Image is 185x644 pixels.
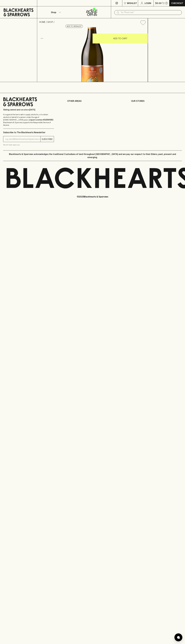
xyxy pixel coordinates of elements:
p: ADD TO CART [113,37,127,40]
p: Checkout [171,2,183,5]
strong: Liquor License #32064953 [29,119,53,121]
p: Shop [51,11,56,14]
p: Login [145,2,151,5]
button: Add to wishlist [65,25,83,28]
p: ⠀ [37,2,39,5]
button: SUBSCRIBE [41,136,54,142]
button: Shop [37,6,74,18]
input: Try "Pinot noir" [121,10,180,15]
a: HOME [39,21,45,23]
p: Subscribe to The Blackhearts Newsletter [3,131,54,134]
a: SHOP [47,21,53,23]
p: Sibling owned and run since [DATE] [3,108,54,111]
p: SUBSCRIBE [42,138,53,141]
p: OTHER AREAS [67,99,118,103]
button: Add to wishlist [139,19,147,26]
p: $0.00 [155,2,162,5]
img: 40526.png [37,27,148,82]
input: e.g. jane@blackheartsandsparrows.com.au [5,137,40,141]
p: OUR STORES [131,99,182,103]
button: ADD TO CART [93,34,148,43]
p: Wishlist [127,2,137,5]
img: bubble-icon [177,636,180,639]
p: We will never spam you [3,144,54,146]
p: It is against the law to sell or supply alcohol to, or to obtain alcohol on behalf of a person un... [3,113,54,126]
p: 0 [166,2,167,4]
p: Blackhearts & Sparrows acknowledges the traditional Custodians of land throughout [GEOGRAPHIC_DAT... [5,153,180,159]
